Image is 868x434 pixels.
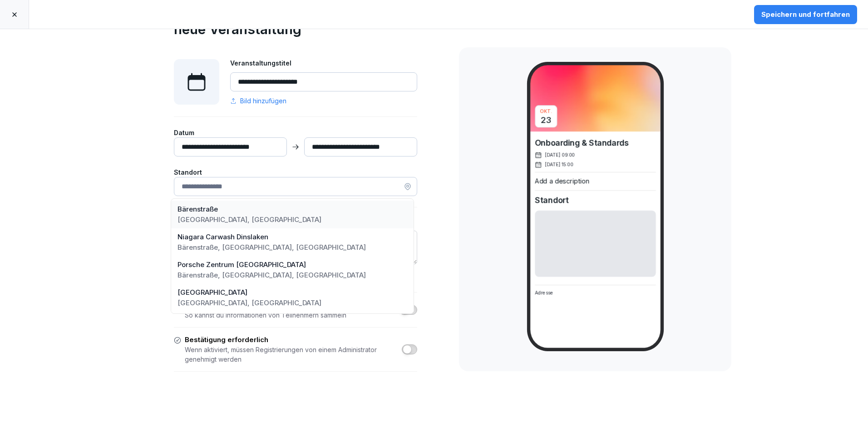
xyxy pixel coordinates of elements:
[545,161,573,168] p: [DATE] 15:00
[230,59,291,67] span: Veranstaltungstitel
[178,260,407,270] p: Porsche Zentrum [GEOGRAPHIC_DATA]
[178,242,407,253] p: Bärenstraße, [GEOGRAPHIC_DATA], [GEOGRAPHIC_DATA]
[530,65,661,131] img: event-placeholder-image.png
[178,298,407,308] p: [GEOGRAPHIC_DATA], [GEOGRAPHIC_DATA]
[174,129,194,136] span: Datum
[540,108,552,115] p: Okt.
[535,195,656,207] h2: Standort
[240,96,286,106] span: Bild hinzufügen
[178,270,407,281] p: Bärenstraße, [GEOGRAPHIC_DATA], [GEOGRAPHIC_DATA]
[545,151,575,158] p: [DATE] 09:00
[185,310,346,320] p: So kannst du Informationen von Teilnehmern sammeln
[178,215,407,225] p: [GEOGRAPHIC_DATA], [GEOGRAPHIC_DATA]
[761,10,850,20] div: Speichern und fortfahren
[178,204,407,215] p: Bärenstraße
[754,5,857,24] button: Speichern und fortfahren
[178,288,407,298] p: [GEOGRAPHIC_DATA]
[174,168,202,176] span: Standort
[535,137,656,149] h2: Onboarding & Standards
[535,177,656,187] p: Add a description
[535,289,656,296] p: Adresse
[541,116,551,125] p: 23
[178,232,407,242] p: Niagara Carwash Dinslaken
[185,345,398,364] p: Wenn aktiviert, müssen Registrierungen von einem Administrator genehmigt werden
[185,335,398,345] p: Bestätigung erforderlich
